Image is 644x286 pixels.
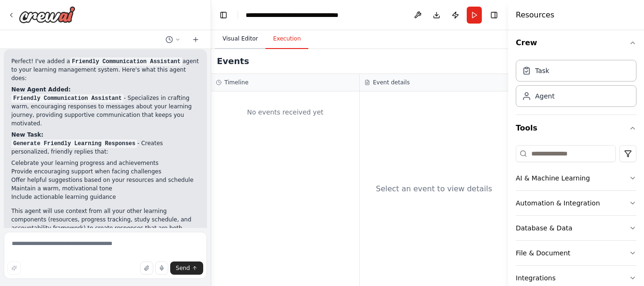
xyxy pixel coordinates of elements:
[224,79,248,86] h3: Timeline
[516,166,636,190] button: AI & Machine Learning
[70,57,182,66] code: Friendly Communication Assistant
[216,96,355,128] div: No events received yet
[487,8,501,22] button: Hide right sidebar
[535,91,554,101] div: Agent
[8,261,21,275] button: Improve this prompt
[516,248,570,258] div: File & Document
[516,115,636,141] button: Tools
[11,139,137,148] code: Generate Friendly Learning Responses
[516,9,554,21] h4: Resources
[19,6,75,23] img: Logo
[217,55,249,68] h2: Events
[516,216,636,240] button: Database & Data
[11,94,124,103] code: Friendly Communication Assistant
[140,261,153,275] button: Upload files
[265,29,308,49] button: Execution
[376,183,492,195] div: Select an event to view details
[516,173,590,183] div: AI & Machine Learning
[246,10,352,20] nav: breadcrumb
[11,207,199,241] p: This agent will use context from all your other learning components (resources, progress tracking...
[535,66,549,75] div: Task
[11,139,199,156] p: - Creates personalized, friendly replies that:
[11,184,199,193] li: Maintain a warm, motivational tone
[215,29,265,49] button: Visual Editor
[11,167,199,176] li: Provide encouraging support when facing challenges
[217,8,230,22] button: Hide left sidebar
[162,34,184,45] button: Switch to previous chat
[516,56,636,114] div: Crew
[11,159,199,167] li: Celebrate your learning progress and achievements
[516,273,555,283] div: Integrations
[11,131,43,138] strong: New Task:
[11,57,199,82] p: Perfect! I've added a agent to your learning management system. Here's what this agent does:
[11,86,71,93] strong: New Agent Added:
[176,264,190,272] span: Send
[188,34,203,45] button: Start a new chat
[516,191,636,215] button: Automation & Integration
[516,241,636,265] button: File & Document
[373,79,410,86] h3: Event details
[11,176,199,184] li: Offer helpful suggestions based on your resources and schedule
[516,30,636,56] button: Crew
[516,198,600,208] div: Automation & Integration
[11,193,199,201] li: Include actionable learning guidance
[155,261,168,275] button: Click to speak your automation idea
[516,223,572,233] div: Database & Data
[11,94,199,128] p: - Specializes in crafting warm, encouraging responses to messages about your learning journey, pr...
[170,261,203,275] button: Send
